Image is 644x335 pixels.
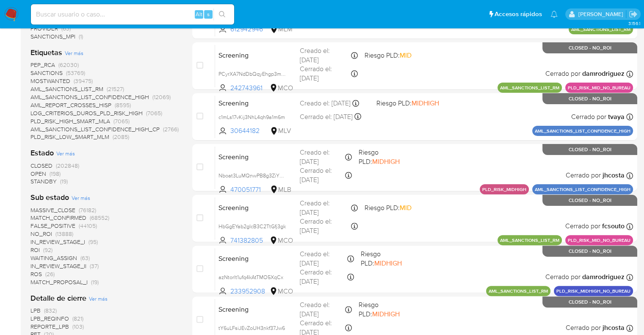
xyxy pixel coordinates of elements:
[578,10,626,18] p: marianela.tarsia@mercadolibre.com
[31,9,234,20] input: Buscar usuario o caso...
[213,8,231,20] button: search-icon
[629,10,638,19] a: Salir
[196,10,202,18] span: Alt
[550,11,558,18] a: Notificaciones
[207,10,210,18] span: s
[495,10,542,19] span: Accesos rápidos
[628,20,640,27] span: 3.156.1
